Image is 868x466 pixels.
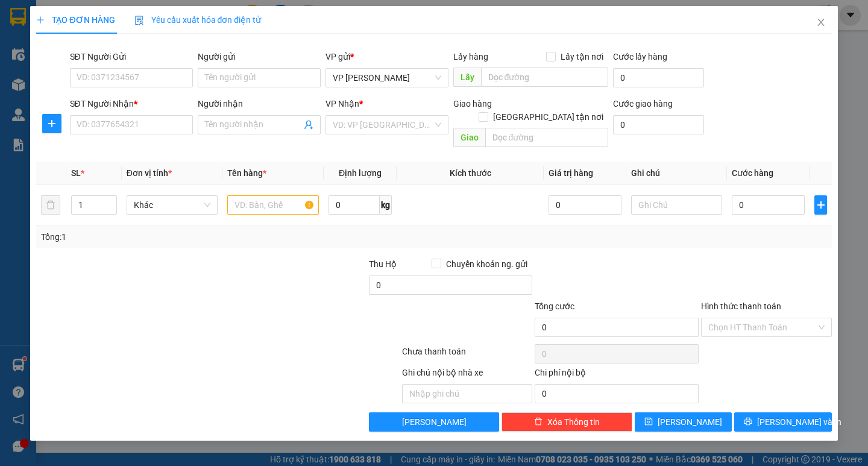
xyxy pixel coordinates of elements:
[613,52,667,61] label: Cước lấy hàng
[325,99,359,109] span: VP Nhận
[43,119,61,128] span: plus
[701,301,781,311] label: Hình thức thanh toán
[369,259,397,269] span: Thu Hộ
[635,412,732,432] button: save[PERSON_NAME]
[198,50,321,63] div: Người gửi
[502,412,632,432] button: deleteXóa Thông tin
[613,115,704,134] input: Cước giao hàng
[450,168,491,178] span: Kích thước
[485,128,608,147] input: Dọc đường
[36,15,115,25] span: TẠO ĐƠN HÀNG
[488,110,608,124] span: [GEOGRAPHIC_DATA] tận nơi
[70,50,193,63] div: SĐT Người Gửi
[453,128,485,147] span: Giao
[339,168,382,178] span: Định lượng
[333,69,441,87] span: VP Trần Bình
[644,417,653,427] span: save
[815,200,826,210] span: plus
[814,195,826,215] button: plus
[380,195,392,215] span: kg
[71,168,81,178] span: SL
[198,97,321,110] div: Người nhận
[42,114,61,133] button: plus
[556,50,608,63] span: Lấy tận nơi
[481,68,608,87] input: Dọc đường
[369,412,500,432] button: [PERSON_NAME]
[547,415,600,429] span: Xóa Thông tin
[453,68,481,87] span: Lấy
[401,345,534,366] div: Chưa thanh toán
[613,68,704,87] input: Cước lấy hàng
[534,417,542,427] span: delete
[402,415,467,429] span: [PERSON_NAME]
[453,99,492,109] span: Giao hàng
[70,97,193,110] div: SĐT Người Nhận
[325,50,448,63] div: VP gửi
[535,301,574,311] span: Tổng cước
[804,6,838,40] button: Close
[134,16,144,25] img: icon
[227,195,318,215] input: VD: Bàn, Ghế
[453,52,488,61] span: Lấy hàng
[36,16,45,24] span: plus
[549,195,621,215] input: 0
[549,168,593,178] span: Giá trị hàng
[304,120,313,130] span: user-add
[441,257,532,271] span: Chuyển khoản ng. gửi
[757,415,841,429] span: [PERSON_NAME] và In
[626,162,727,185] th: Ghi chú
[134,15,262,25] span: Yêu cầu xuất hóa đơn điện tử
[734,412,831,432] button: printer[PERSON_NAME] và In
[535,366,699,384] div: Chi phí nội bộ
[744,417,752,427] span: printer
[227,168,266,178] span: Tên hàng
[127,168,172,178] span: Đơn vị tính
[658,415,722,429] span: [PERSON_NAME]
[402,366,533,384] div: Ghi chú nội bộ nhà xe
[41,230,336,244] div: Tổng: 1
[816,17,826,27] span: close
[41,195,60,215] button: delete
[613,99,673,109] label: Cước giao hàng
[732,168,773,178] span: Cước hàng
[134,196,210,214] span: Khác
[402,384,533,403] input: Nhập ghi chú
[631,195,722,215] input: Ghi Chú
